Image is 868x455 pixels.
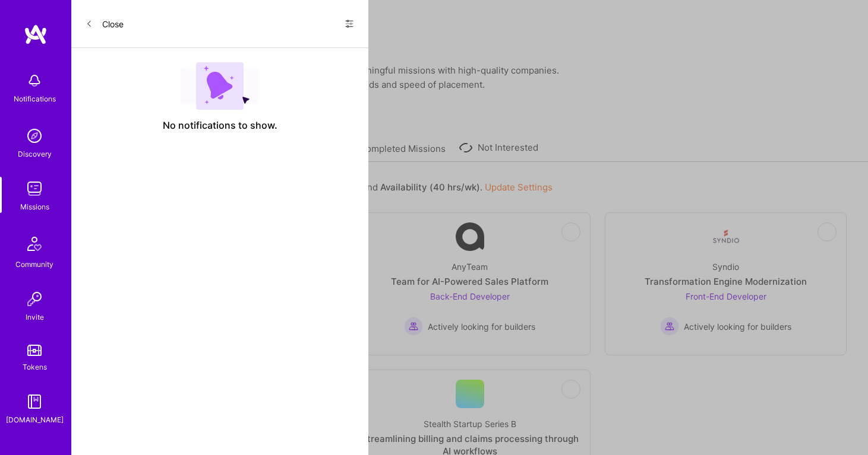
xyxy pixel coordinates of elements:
[15,258,53,271] div: Community
[20,201,49,213] div: Missions
[86,14,124,33] button: Close
[23,390,46,413] img: guide book
[14,93,56,105] div: Notifications
[163,119,277,132] span: No notifications to show.
[24,24,48,45] img: logo
[6,413,64,426] div: [DOMAIN_NAME]
[23,69,46,93] img: bell
[23,177,46,201] img: teamwork
[27,345,42,356] img: tokens
[26,311,44,323] div: Invite
[23,361,47,373] div: Tokens
[181,62,259,110] img: empty
[18,148,52,160] div: Discovery
[20,230,49,258] img: Community
[23,124,46,148] img: discovery
[23,287,46,311] img: Invite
